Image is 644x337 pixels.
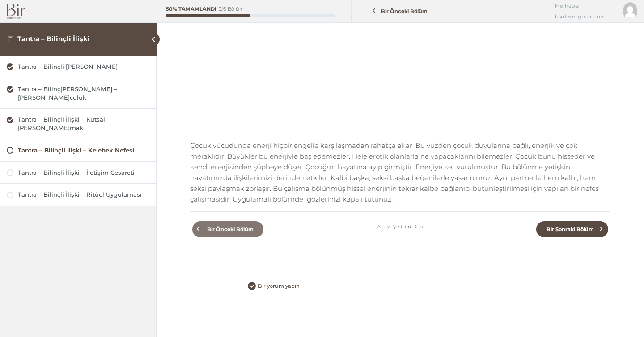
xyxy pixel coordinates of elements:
a: Tantra – Bilinçli İlişki – Ritüel Uygulaması [7,190,149,199]
span: Bir yorum yapın [256,283,305,289]
a: Atölye'ye Geri Dön [377,221,423,232]
div: 3/6 Bölüm [219,7,245,12]
span: Bir Sonraki Bölüm [541,226,599,232]
div: 50% Tamamlandı [166,7,216,12]
span: Merhaba, bsrdeveligmail-com! [555,0,616,22]
img: Bir Logo [7,4,25,19]
div: Tantra – Bilinçli İlişki – Ritüel Uygulaması [18,190,149,199]
p: Çocuk vücudunda enerji hiçbir engelle karşılaşmadan rahatça akar. Bu yüzden çocuk duyularına bağl... [190,140,610,205]
a: Bir Önceki Bölüm [192,221,263,238]
a: Tantra – Bilinçli İlişki – İletişim Cesareti [7,168,149,177]
div: Tantra – Bilinçli İlişki – Kutsal [PERSON_NAME]mak [18,115,149,132]
div: Tantra – Bilinç[PERSON_NAME] – [PERSON_NAME]culuk [18,85,149,102]
a: Tantra – Bilinçli İlişki – Kutsal [PERSON_NAME]mak [7,115,149,132]
a: Tantra – Bilinçli İlişki – Kelebek Nefesi [7,146,149,155]
a: Bir Sonraki Bölüm [536,221,608,238]
div: Tantra – Bilinçli İlişki – Kelebek Nefesi [18,146,149,155]
a: Tantra – Bilinçli [PERSON_NAME] [7,63,149,71]
span: Bir Önceki Bölüm [202,226,258,232]
div: Tantra – Bilinçli İlişki – İletişim Cesareti [18,168,149,177]
div: Tantra – Bilinçli [PERSON_NAME] [18,63,149,71]
span: Bir Önceki Bölüm [376,8,433,14]
a: Tantra – Bilinç[PERSON_NAME] – [PERSON_NAME]culuk [7,85,149,102]
a: Bir Önceki Bölüm [354,3,451,20]
a: Tantra – Bilinçli İlişki [17,34,90,43]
